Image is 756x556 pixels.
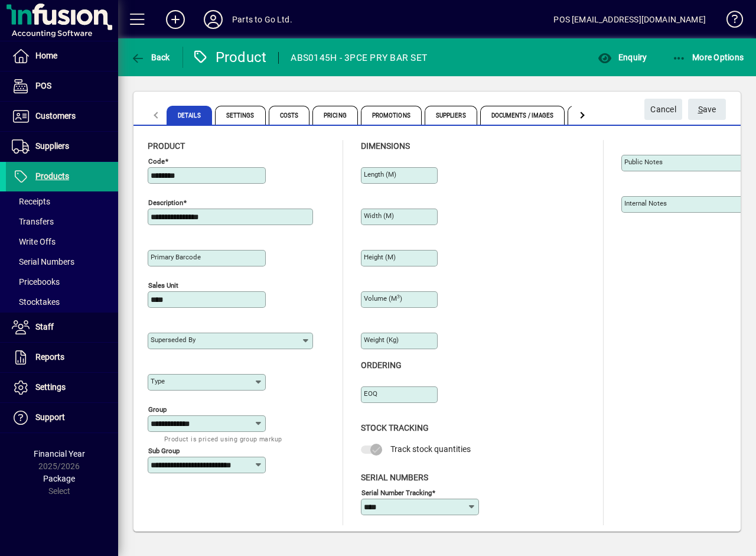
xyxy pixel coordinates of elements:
span: Custom Fields [568,106,634,125]
mat-label: Public Notes [624,158,663,166]
span: Costs [269,106,310,125]
span: Promotions [361,106,422,125]
button: Profile [194,9,232,30]
div: ABS0145H - 3PCE PRY BAR SET [291,48,427,67]
span: Reports [35,352,64,362]
span: Dimensions [361,141,410,151]
app-page-header-button: Back [118,47,183,68]
span: Settings [215,106,266,125]
span: Cancel [650,100,676,119]
span: Serial Numbers [361,473,428,482]
span: Products [35,171,69,181]
span: Stocktakes [12,297,60,307]
span: Package [43,474,75,483]
span: Details [167,106,212,125]
mat-label: Width (m) [364,212,394,220]
button: Enquiry [595,47,650,68]
mat-label: Code [148,157,165,165]
a: Staff [6,313,118,342]
mat-label: Description [148,199,183,207]
span: Ordering [361,360,402,370]
span: POS [35,81,51,90]
mat-label: EOQ [364,389,377,398]
span: Pricing [312,106,358,125]
a: POS [6,71,118,101]
span: ave [698,100,716,119]
mat-hint: Product is priced using group markup [164,432,282,446]
a: Stocktakes [6,292,118,312]
sup: 3 [397,294,400,300]
mat-label: Sub group [148,447,180,455]
mat-label: Height (m) [364,253,396,261]
span: Home [35,51,57,60]
span: Pricebooks [12,277,60,287]
button: More Options [669,47,747,68]
a: Customers [6,102,118,131]
mat-label: Type [151,377,165,385]
button: Back [128,47,173,68]
span: Support [35,412,65,422]
span: Receipts [12,197,50,206]
span: More Options [672,53,744,62]
mat-label: Primary barcode [151,253,201,261]
span: Staff [35,322,54,331]
mat-label: Sales unit [148,281,178,290]
div: Parts to Go Ltd. [232,10,292,29]
a: Reports [6,343,118,372]
a: Suppliers [6,132,118,161]
mat-label: Serial Number tracking [361,488,432,496]
span: Customers [35,111,76,121]
mat-label: Volume (m ) [364,294,402,303]
a: Serial Numbers [6,252,118,272]
span: Back [131,53,170,62]
span: Enquiry [598,53,647,62]
span: Track stock quantities [390,444,471,454]
a: Settings [6,373,118,402]
div: POS [EMAIL_ADDRESS][DOMAIN_NAME] [553,10,706,29]
mat-label: Length (m) [364,170,396,178]
a: Home [6,41,118,71]
button: Cancel [644,99,682,120]
span: Write Offs [12,237,56,246]
span: Product [148,141,185,151]
a: Transfers [6,212,118,232]
span: Serial Numbers [12,257,74,266]
span: Settings [35,382,66,392]
a: Support [6,403,118,433]
span: Suppliers [425,106,477,125]
span: Documents / Images [480,106,565,125]
a: Knowledge Base [718,2,741,41]
mat-label: Weight (Kg) [364,336,399,344]
span: Financial Year [34,449,85,459]
span: Transfers [12,217,54,226]
div: Product [192,48,267,67]
mat-label: Internal Notes [624,199,667,207]
span: Suppliers [35,141,69,151]
span: Stock Tracking [361,423,429,433]
a: Pricebooks [6,272,118,292]
button: Save [688,99,726,120]
mat-label: Superseded by [151,336,195,344]
mat-label: Group [148,405,167,414]
span: S [698,105,703,114]
button: Add [157,9,194,30]
a: Receipts [6,191,118,212]
a: Write Offs [6,232,118,252]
